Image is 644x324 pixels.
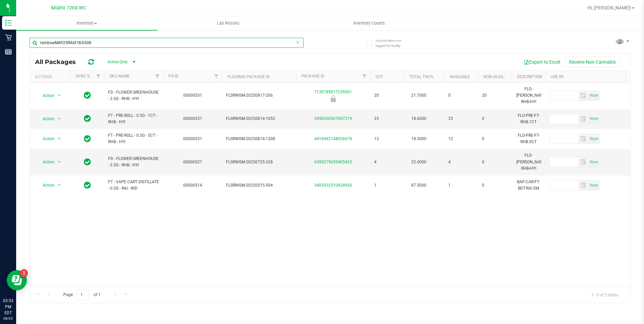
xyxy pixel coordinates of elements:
[516,132,541,146] div: FLO-PRE-FT-RHB.5CT
[108,132,159,145] span: FT - PRE-ROLL - 0.5G - 5CT - RHB - HYI
[374,136,400,142] span: 12
[482,92,508,99] span: 20
[51,5,86,11] span: Miami 72nd WC
[588,114,599,124] span: select
[37,114,55,124] span: Action
[226,182,292,189] span: FLSRWGM-20250515-504
[108,156,159,168] span: FD - FLOWER GREENHOUSE - 3.5G - RHB - HYI
[588,157,600,167] span: Set Current date
[578,134,588,143] span: select
[376,38,409,48] span: Include items not tagged for facility
[7,270,27,290] iframe: Resource center
[519,56,565,68] button: Export to Excel
[84,181,91,190] span: In Sync
[314,183,352,188] a: 3402932510428926
[578,91,588,100] span: select
[588,91,600,100] span: Set Current date
[408,181,430,190] span: 87.5000
[296,38,300,46] span: Clear
[37,91,55,100] span: Action
[37,181,55,190] span: Action
[168,74,179,78] a: PO ID
[578,157,588,167] span: select
[374,159,400,165] span: 4
[448,136,474,142] span: 12
[588,134,599,143] span: select
[314,160,352,164] a: 6389279655405433
[55,157,64,167] span: select
[448,159,474,165] span: 4
[408,114,430,124] span: 18.6000
[578,114,588,124] span: select
[314,116,352,121] a: 2998300507007219
[588,114,600,124] span: Set Current date
[30,38,303,48] input: Search Package ID, Item Name, SKU, Lot or Part Number...
[295,95,371,102] div: Newly Received
[16,20,157,26] span: Inventory
[108,89,159,102] span: FD - FLOWER GREENHOUSE - 3.5G - RHB - HYI
[516,112,541,126] div: FLO-PRE-FT-RHB.1CT
[344,20,394,26] span: Inventory Counts
[482,136,508,142] span: 0
[35,58,83,66] span: All Packages
[183,160,202,164] a: 00000527
[55,134,64,143] span: select
[226,136,292,142] span: FLSRWGM-20250814-1208
[226,92,292,99] span: FLSRWGM-20250817-206
[588,181,599,190] span: select
[152,71,163,82] a: Filter
[55,181,64,190] span: select
[359,71,370,82] a: Filter
[551,74,564,79] a: Use By
[183,116,202,121] a: 00000531
[482,159,508,165] span: 0
[588,134,600,144] span: Set Current date
[482,116,508,122] span: 0
[314,136,352,141] a: 4416942148926678
[517,74,542,79] a: Description
[211,71,222,82] a: Filter
[183,93,202,98] a: 00000531
[5,34,12,41] inline-svg: Retail
[376,74,383,79] a: Qty
[227,74,270,79] a: Flourish Package ID
[226,159,292,165] span: FLSRWGM-20250725-328
[374,92,400,99] span: 20
[37,157,55,167] span: Action
[108,112,159,125] span: FT - PRE-ROLL - 0.5G - 1CT - RHB - HYI
[93,71,104,82] a: Filter
[516,152,541,172] div: FLO-[PERSON_NAME]-RHB-HYI
[58,290,106,300] span: Page of 1
[20,269,28,277] iframe: Resource center unread badge
[84,157,91,167] span: In Sync
[588,181,600,190] span: Set Current date
[77,290,89,300] input: 1
[408,134,430,144] span: 18.3000
[108,179,159,192] span: FT - VAPE CART DISTILLATE - 0.5G - RAI - IND
[578,181,588,190] span: select
[374,182,400,189] span: 1
[483,74,513,79] a: Non-Available
[301,74,324,78] a: Package ID
[448,116,474,122] span: 23
[109,74,130,78] a: SKU Name
[587,5,631,10] span: Hi, [PERSON_NAME]!
[299,16,440,30] a: Inventory Counts
[516,178,541,192] div: BAP-CAR-FT-BDT-RAI.5M
[55,114,64,124] span: select
[84,114,91,123] span: In Sync
[448,182,474,189] span: 1
[374,116,400,122] span: 23
[588,91,599,100] span: select
[5,20,12,26] inline-svg: Inventory
[183,136,202,141] a: 00000531
[408,157,430,167] span: 22.0000
[84,134,91,143] span: In Sync
[226,116,292,122] span: FLSRWGM-20250814-1052
[55,91,64,100] span: select
[448,92,474,99] span: 0
[408,91,430,100] span: 21.7000
[5,48,12,55] inline-svg: Reports
[588,157,599,167] span: select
